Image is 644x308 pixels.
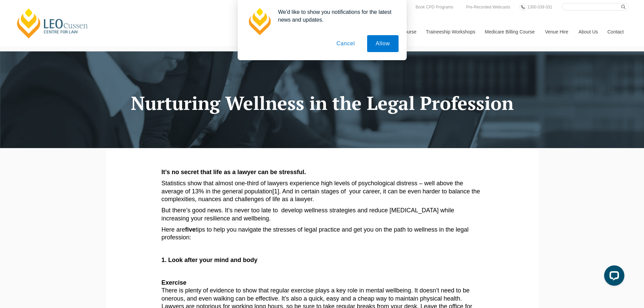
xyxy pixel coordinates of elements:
p: But there’s good news. It’s never too late to develop wellness strategies and reduce [MEDICAL_DAT... [162,207,483,222]
div: We'd like to show you notifications for the latest news and updates. [273,8,399,24]
img: notification icon [246,8,273,35]
strong: 1. Look after your mind and body [162,257,258,263]
h1: Nurturing Wellness in the Legal Profession [111,93,533,114]
strong: Exercise [162,279,187,286]
button: Allow [367,35,398,52]
p: Statistics show that almost one-third of lawyers experience high levels of psychological distress... [162,180,483,203]
strong: five [185,226,196,233]
p: Here are tips to help you navigate the stresses of legal practice and get you on the path to well... [162,226,483,242]
button: Cancel [328,35,363,52]
iframe: LiveChat chat widget [599,263,627,291]
strong: It’s no secret that life as a lawyer can be stressful. [162,169,306,175]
